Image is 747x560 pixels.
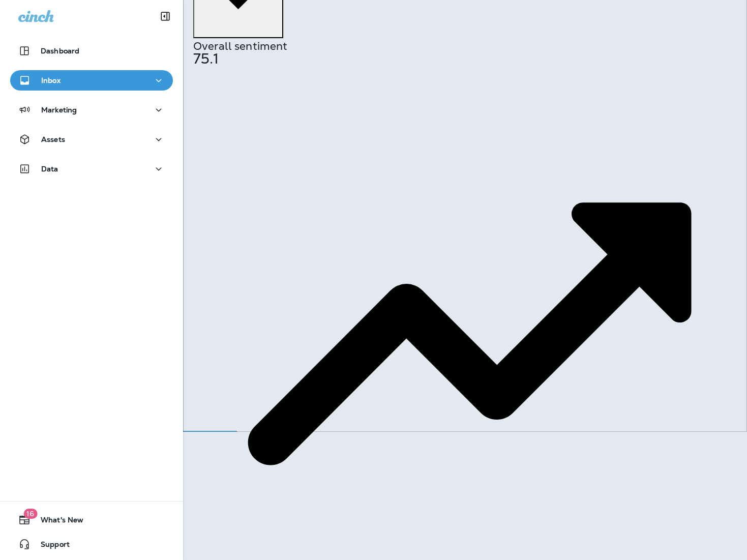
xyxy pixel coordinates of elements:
[151,6,180,26] button: Collapse Sidebar
[31,516,83,528] span: What's New
[10,534,173,554] button: Support
[41,165,58,173] p: Data
[10,70,173,91] button: Inbox
[41,47,79,55] p: Dashboard
[10,100,173,120] button: Marketing
[41,76,61,84] p: Inbox
[193,54,737,63] h1: 75.1
[23,509,37,519] span: 16
[41,135,65,143] p: Assets
[10,41,173,61] button: Dashboard
[10,510,173,530] button: 16What's New
[10,159,173,179] button: Data
[31,540,70,552] span: Support
[193,42,737,50] h2: Overall sentiment
[10,129,173,150] button: Assets
[41,106,77,114] p: Marketing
